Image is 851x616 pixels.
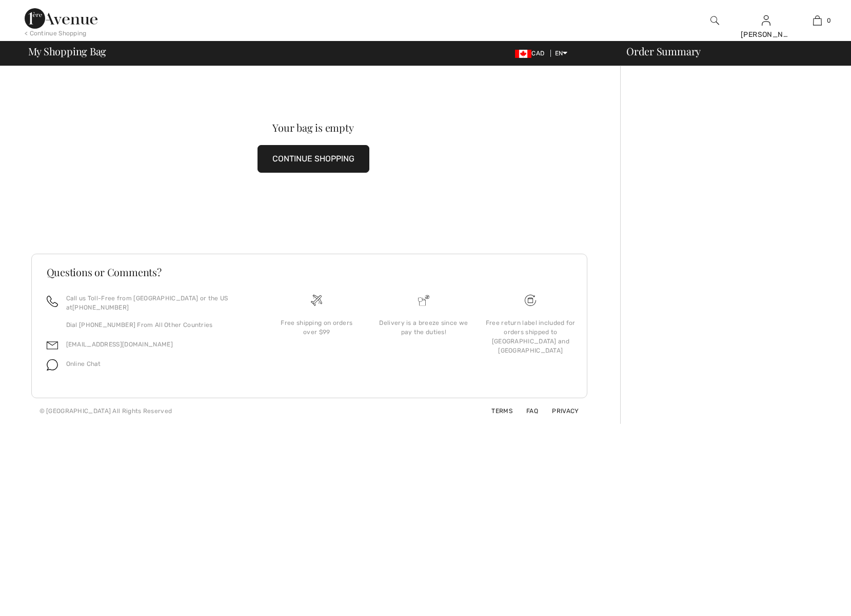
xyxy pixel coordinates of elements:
a: 0 [792,14,842,27]
div: < Continue Shopping [25,29,87,38]
p: Dial [PHONE_NUMBER] From All Other Countries [66,320,251,330]
img: call [47,296,58,307]
img: My Info [762,14,770,27]
img: search the website [710,14,719,27]
h3: Questions or Comments? [47,267,572,277]
span: Online Chat [66,360,101,367]
div: [PERSON_NAME] [741,29,791,40]
a: [PHONE_NUMBER] [72,304,129,311]
span: My Shopping Bag [28,46,107,56]
img: 1ère Avenue [25,8,97,29]
a: Terms [479,407,512,415]
a: Sign In [762,15,770,25]
div: Your bag is empty [60,122,567,133]
a: Privacy [540,407,579,415]
span: EN [555,50,568,57]
img: email [47,340,58,351]
span: CAD [515,50,548,57]
button: CONTINUE SHOPPING [258,145,369,173]
img: Canadian Dollar [515,50,531,58]
img: My Bag [813,14,822,27]
img: Delivery is a breeze since we pay the duties! [418,295,429,306]
a: [EMAIL_ADDRESS][DOMAIN_NAME] [66,341,173,348]
div: Order Summary [614,46,845,56]
img: Free shipping on orders over $99 [525,295,536,306]
a: FAQ [514,407,538,415]
div: Delivery is a breeze since we pay the duties! [379,318,469,337]
p: Call us Toll-Free from [GEOGRAPHIC_DATA] or the US at [66,294,251,312]
span: 0 [827,16,831,25]
img: Free shipping on orders over $99 [311,295,322,306]
div: Free shipping on orders over $99 [271,318,362,337]
div: © [GEOGRAPHIC_DATA] All Rights Reserved [39,406,172,416]
img: chat [47,359,58,371]
div: Free return label included for orders shipped to [GEOGRAPHIC_DATA] and [GEOGRAPHIC_DATA] [485,318,576,355]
